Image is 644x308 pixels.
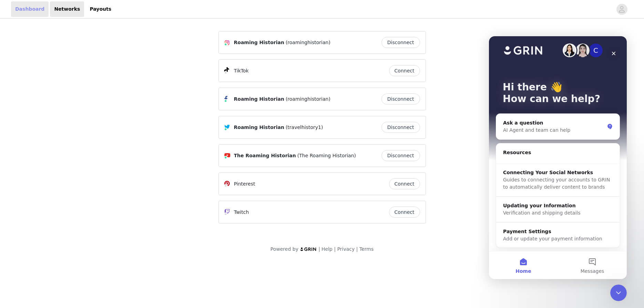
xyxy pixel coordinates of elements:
[270,246,298,252] span: Powered by
[356,246,358,252] span: |
[381,150,420,161] button: Disconnect
[286,124,323,131] span: (travelhistory1)
[234,96,284,103] span: Roaming Historian
[11,1,49,17] a: Dashboard
[381,37,420,48] button: Disconnect
[234,67,249,74] p: TikTok
[300,247,317,251] img: logo
[610,285,627,301] iframe: Intercom live chat
[50,1,84,17] a: Networks
[297,152,356,159] span: (The Roaming Historian)
[224,40,230,46] img: Instagram Icon
[234,39,284,46] span: Roaming Historian
[381,122,420,133] button: Disconnect
[389,65,420,76] button: Connect
[359,246,374,252] a: Terms
[619,4,625,15] div: avatar
[234,180,255,188] p: Pinterest
[389,178,420,189] button: Connect
[334,246,336,252] span: |
[389,207,420,218] button: Connect
[286,39,330,46] span: (roaminghistorian)
[489,36,627,279] iframe: Intercom live chat
[321,246,333,252] a: Help
[85,1,115,17] a: Payouts
[337,246,355,252] a: Privacy
[286,96,330,103] span: (roaminghistorian)
[234,209,249,216] p: Twitch
[381,93,420,105] button: Disconnect
[234,124,284,131] span: Roaming Historian
[234,152,296,159] span: The Roaming Historian
[318,246,320,252] span: |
